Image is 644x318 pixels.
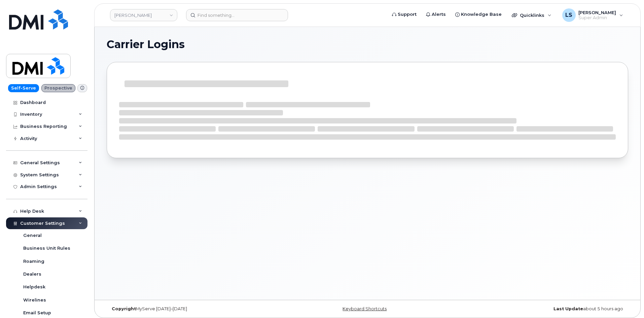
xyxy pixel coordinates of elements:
[343,306,387,311] a: Keyboard Shortcuts
[112,306,136,311] strong: Copyright
[454,306,628,312] div: about 5 hours ago
[107,306,281,312] div: MyServe [DATE]–[DATE]
[107,39,185,49] span: Carrier Logins
[553,306,583,311] strong: Last Update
